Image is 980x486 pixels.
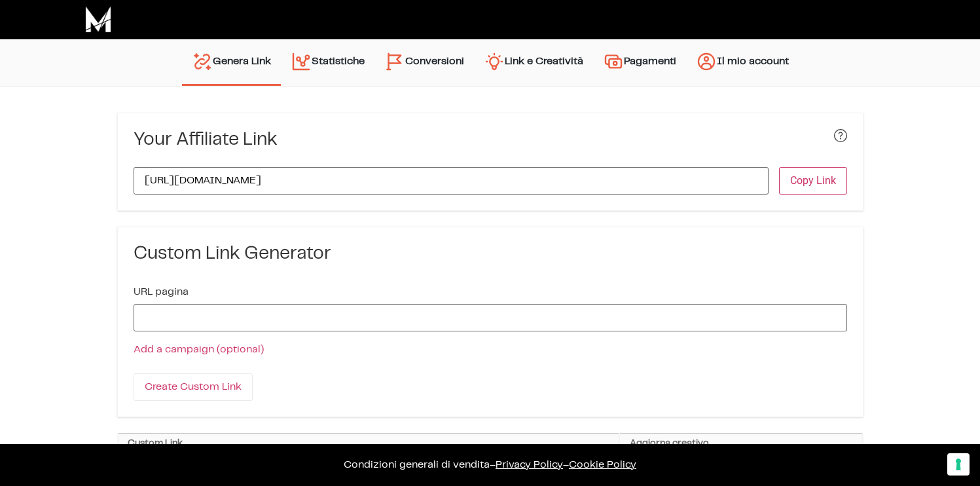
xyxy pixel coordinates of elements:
img: account.svg [696,51,717,72]
a: Il mio account [686,46,799,79]
iframe: Customerly Messenger Launcher [10,435,50,474]
th: Custom Link [118,434,620,455]
h3: Your Affiliate Link [134,129,278,151]
input: Create Custom Link [134,373,253,401]
a: Pagamenti [593,46,686,79]
img: generate-link.svg [192,51,213,72]
a: Genera Link [182,46,281,77]
img: creativity.svg [484,51,505,72]
a: Add a campaign (optional) [134,345,264,354]
img: stats.svg [291,51,312,72]
a: Conversioni [374,46,474,79]
a: Condizioni generali di vendita [344,460,490,470]
h3: Custom Link Generator [134,243,847,265]
label: URL pagina [134,287,189,297]
button: Copy Link [779,167,847,195]
a: Privacy Policy [496,460,563,470]
img: payments.svg [603,51,624,72]
span: Cookie Policy [569,460,636,470]
a: Statistiche [281,46,374,79]
nav: Menu principale [182,39,799,86]
img: conversion-2.svg [384,51,405,72]
th: Aggiorna creativo [619,434,862,455]
a: Link e Creatività [474,46,593,79]
p: – – [13,457,967,473]
button: Le tue preferenze relative al consenso per le tecnologie di tracciamento [947,453,970,476]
